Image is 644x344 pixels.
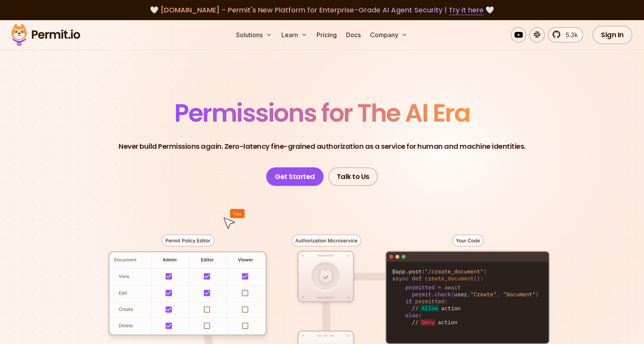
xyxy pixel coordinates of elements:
[266,167,324,186] a: Get Started
[328,167,378,186] a: Talk to Us
[313,27,340,43] a: Pricing
[174,96,470,130] span: Permissions for The AI Era
[449,5,484,15] a: Try it here
[19,5,625,15] div: 🤍 🤍
[278,27,310,43] button: Learn
[8,22,84,48] img: Permit logo
[592,26,632,44] a: Sign In
[343,27,364,43] a: Docs
[561,30,578,40] span: 5.3k
[160,5,484,15] span: [DOMAIN_NAME] - Permit's New Platform for Enterprise-Grade AI Agent Security |
[233,27,275,43] button: Solutions
[367,27,411,43] button: Company
[119,141,525,152] p: Never build Permissions again. Zero-latency fine-grained authorization as a service for human and...
[548,27,583,43] a: 5.3k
